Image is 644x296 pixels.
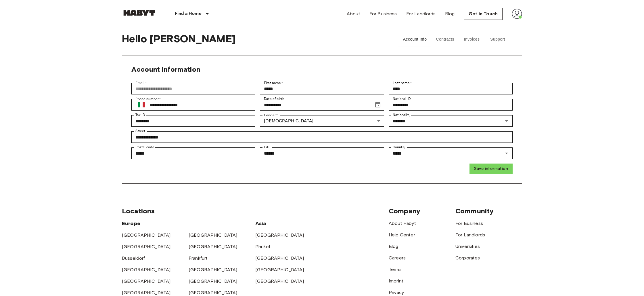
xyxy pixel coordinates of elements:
span: Company [389,207,420,215]
label: Phone number [135,96,161,102]
span: Hello [PERSON_NAME] [122,33,382,46]
a: [GEOGRAPHIC_DATA] [189,267,237,272]
button: Account Info [398,33,432,46]
a: [GEOGRAPHIC_DATA] [255,267,304,272]
a: [GEOGRAPHIC_DATA] [122,267,171,272]
label: First name [264,80,283,86]
a: Frankfurt [189,255,208,261]
button: Contracts [431,33,459,46]
label: City [264,145,271,150]
a: Blog [389,244,398,249]
label: Postal code [135,145,154,150]
a: [GEOGRAPHIC_DATA] [189,290,237,295]
a: Privacy [389,290,404,295]
div: [DEMOGRAPHIC_DATA] [260,115,384,127]
a: [GEOGRAPHIC_DATA] [255,255,304,261]
a: For Business [455,221,483,226]
a: [GEOGRAPHIC_DATA] [189,232,237,238]
a: [GEOGRAPHIC_DATA] [122,290,171,295]
button: Choose date, selected date is Jul 10, 1998 [372,99,384,111]
label: Street [135,129,145,134]
img: avatar [512,9,522,19]
a: Help Center [389,232,415,238]
a: Phuket [255,244,271,249]
div: National ID [389,99,513,111]
a: For Landlords [406,10,436,17]
a: [GEOGRAPHIC_DATA] [255,232,304,238]
button: Support [485,33,511,46]
label: Country [393,145,405,150]
a: [GEOGRAPHIC_DATA] [122,278,171,284]
div: Postal code [131,147,255,159]
label: Date of birth [264,96,284,101]
span: Account information [131,65,200,73]
span: Community [455,207,494,215]
button: Open [503,117,511,125]
label: Tax ID [135,113,145,117]
a: [GEOGRAPHIC_DATA] [189,278,237,284]
div: Street [131,131,513,143]
button: Select country [135,99,147,111]
button: Invoices [459,33,485,46]
a: For Business [369,10,397,17]
a: Imprint [389,278,403,284]
a: Blog [445,10,455,17]
img: Habyt [122,10,156,16]
a: [GEOGRAPHIC_DATA] [122,244,171,249]
a: Terms [389,267,402,272]
a: Careers [389,255,406,261]
a: About [347,10,360,17]
a: [GEOGRAPHIC_DATA] [255,278,304,284]
label: National ID [393,96,411,101]
a: [GEOGRAPHIC_DATA] [189,244,237,249]
label: Nationality [393,113,411,117]
a: Dusseldorf [122,255,145,261]
a: For Landlords [455,232,485,238]
span: Locations [122,207,155,215]
img: Italy [138,102,145,107]
a: [GEOGRAPHIC_DATA] [122,232,171,238]
a: Corporates [455,255,480,261]
a: Get in Touch [464,8,503,20]
label: Email [135,80,147,86]
p: Find a Home [175,10,202,17]
div: Last name [389,83,513,94]
label: Gender [264,113,278,118]
div: Email [131,83,255,94]
span: Asia [255,220,267,227]
button: Save information [469,164,513,174]
button: Open [503,149,511,157]
span: Europe [122,220,140,227]
div: City [260,147,384,159]
a: About Habyt [389,221,416,226]
div: First name [260,83,384,94]
label: Last name [393,80,412,86]
div: Tax ID [131,115,255,127]
a: Universities [455,244,480,249]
